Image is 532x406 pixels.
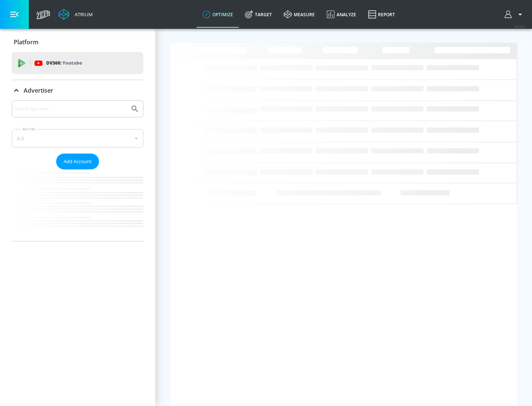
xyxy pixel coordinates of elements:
p: Advertiser [24,86,53,94]
div: A-Z [12,129,143,148]
p: Youtube [62,59,82,67]
div: Advertiser [12,80,143,101]
span: v 4.25.4 [514,24,525,28]
div: DV360: Youtube [12,52,143,74]
a: optimize [197,1,239,28]
div: Advertiser [12,100,143,241]
a: measure [278,1,321,28]
button: Add Account [56,154,99,169]
nav: list of Advertiser [12,169,143,241]
p: DV360: [46,59,82,67]
p: Platform [14,38,38,46]
a: Atrium [58,9,93,20]
a: Target [239,1,278,28]
a: Analyze [321,1,362,28]
div: Atrium [72,11,93,18]
a: Report [362,1,401,28]
span: Add Account [64,157,92,166]
label: Sort By [21,127,37,131]
div: Platform [12,32,143,52]
input: Search by name [15,104,127,114]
